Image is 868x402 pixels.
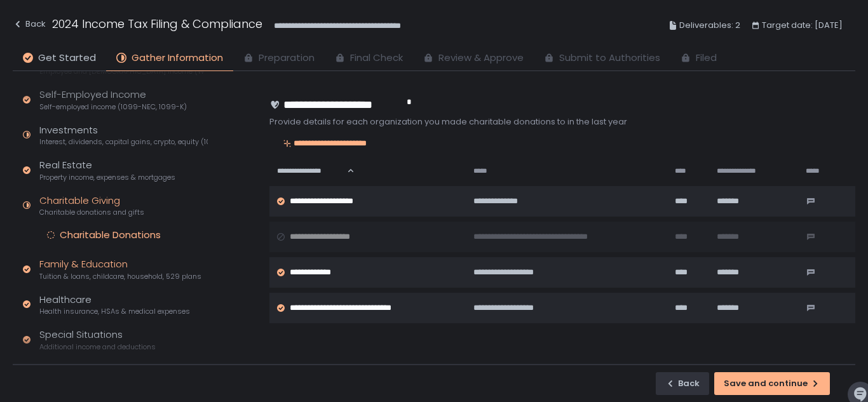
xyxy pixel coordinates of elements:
[13,17,46,32] div: Back
[39,102,187,112] span: Self-employed income (1099-NEC, 1099-K)
[269,116,855,128] div: Provide details for each organization you made charitable donations to in the last year
[665,378,700,389] div: Back
[259,51,315,65] span: Preparation
[39,67,208,76] span: Employee and [DEMOGRAPHIC_DATA] income (W-2s)
[39,158,175,182] div: Real Estate
[714,372,830,395] button: Save and continue
[39,173,175,182] span: Property income, expenses & mortgages
[679,18,740,33] span: Deliverables: 2
[39,208,144,217] span: Charitable donations and gifts
[39,363,171,387] div: Tax Payments & Refunds
[39,88,187,112] div: Self-Employed Income
[132,51,223,65] span: Gather Information
[39,293,190,317] div: Healthcare
[559,51,660,65] span: Submit to Authorities
[39,257,201,281] div: Family & Education
[13,15,46,36] button: Back
[39,328,156,352] div: Special Situations
[39,272,201,281] span: Tuition & loans, childcare, household, 529 plans
[39,123,208,147] div: Investments
[762,18,843,33] span: Target date: [DATE]
[438,51,524,65] span: Review & Approve
[724,378,820,389] div: Save and continue
[696,51,717,65] span: Filed
[39,194,144,218] div: Charitable Giving
[52,15,262,32] h1: 2024 Income Tax Filing & Compliance
[39,137,208,147] span: Interest, dividends, capital gains, crypto, equity (1099s, K-1s)
[60,229,161,241] div: Charitable Donations
[350,51,403,65] span: Final Check
[38,51,96,65] span: Get Started
[39,342,156,352] span: Additional income and deductions
[656,372,709,395] button: Back
[39,307,190,316] span: Health insurance, HSAs & medical expenses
